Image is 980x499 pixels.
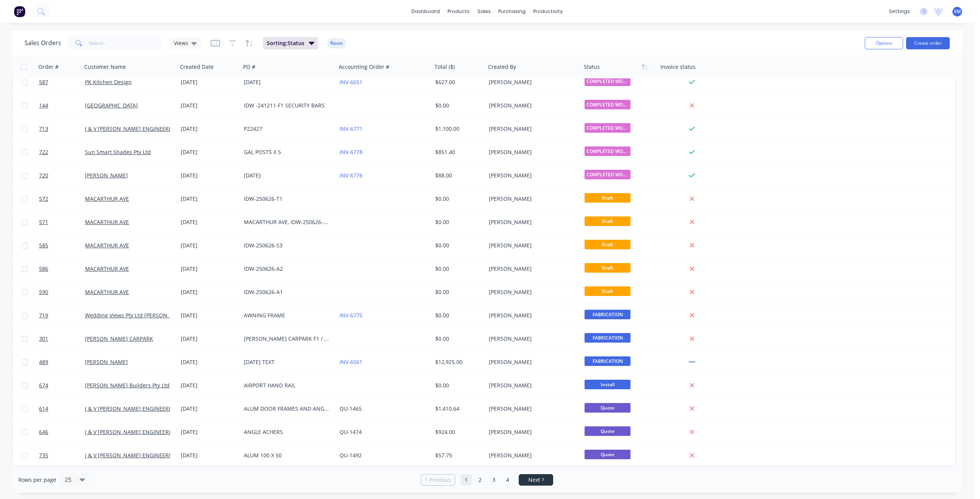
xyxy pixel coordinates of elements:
[660,63,696,71] div: Invoice status
[244,312,329,319] div: AWNING FRAME
[181,335,238,343] div: [DATE]
[435,452,480,459] div: $57.75
[263,37,318,49] button: Sorting:Status
[489,195,574,203] div: [PERSON_NAME]
[85,405,178,412] a: J & V [PERSON_NAME] ENGINEERING
[489,405,574,413] div: [PERSON_NAME]
[181,312,238,319] div: [DATE]
[39,288,48,296] span: 590
[340,428,362,436] a: QU-1474
[585,193,630,203] span: Draft
[39,421,85,444] a: 646
[585,170,630,179] span: COMPLETED WORKS
[489,358,574,366] div: [PERSON_NAME]
[39,428,48,436] span: 646
[429,476,451,484] span: Previous
[489,172,574,179] div: [PERSON_NAME]
[267,39,304,47] span: Sorting: Status
[85,242,129,249] a: MACARTHUR AVE
[585,450,630,459] span: Quote
[39,265,48,273] span: 586
[408,6,444,17] a: dashboard
[244,242,329,249] div: IDW-250626-S3
[39,117,85,140] a: 713
[85,148,151,156] a: Sun Smart Shades Pty Ltd
[488,474,500,486] a: Page 3
[244,428,329,436] div: ANGLE ACHERS
[85,218,129,226] a: MACARTHUR AVE
[340,312,363,319] a: INV-6775
[435,405,480,413] div: $1,410.64
[85,358,128,366] a: [PERSON_NAME]
[39,164,85,187] a: 720
[85,428,178,436] a: J & V [PERSON_NAME] ENGINEERING
[435,265,480,273] div: $0.00
[529,6,567,17] div: productivity
[435,288,480,296] div: $0.00
[39,444,85,467] a: 735
[181,172,238,179] div: [DATE]
[489,382,574,389] div: [PERSON_NAME]
[244,218,329,226] div: MACARTHUR AVE, IDW-250626-T1
[244,358,329,366] div: [DATE] TEXT
[584,63,600,71] div: Status
[181,242,238,249] div: [DATE]
[489,312,574,319] div: [PERSON_NAME]
[495,6,529,17] div: purchasing
[39,374,85,397] a: 674
[489,288,574,296] div: [PERSON_NAME]
[181,125,238,133] div: [DATE]
[519,476,553,484] a: Next page
[39,148,48,156] span: 722
[444,6,474,17] div: products
[244,102,329,109] div: IDW -241211-F1 SECURITY BARS
[489,452,574,459] div: [PERSON_NAME]
[340,452,362,459] a: QU-1492
[435,335,480,343] div: $0.00
[85,335,153,342] a: [PERSON_NAME] CARPARK
[489,218,574,226] div: [PERSON_NAME]
[435,428,480,436] div: $924.00
[585,100,630,109] span: COMPLETED WORKS
[181,195,238,203] div: [DATE]
[585,76,630,86] span: COMPLETED WORKS
[327,38,346,49] button: Reset
[39,405,48,413] span: 614
[340,78,363,86] a: INV-6651
[181,78,238,86] div: [DATE]
[885,6,914,17] div: settings
[181,428,238,436] div: [DATE]
[421,476,455,484] a: Previous page
[85,382,170,389] a: [PERSON_NAME] Builders Pty Ltd
[489,125,574,133] div: [PERSON_NAME]
[24,39,61,47] h1: Sales Orders
[14,6,25,17] img: Factory
[585,123,630,133] span: COMPLETED WORKS
[474,474,486,486] a: Page 2
[418,474,556,486] ul: Pagination
[39,312,48,319] span: 719
[435,358,480,366] div: $12,925.00
[39,187,85,210] a: 572
[585,380,630,389] span: Install
[488,63,516,71] div: Created By
[954,8,961,15] span: SM
[244,288,329,296] div: IDW-250626-A1
[39,304,85,327] a: 719
[461,474,472,486] a: Page 1 is your current page
[244,405,329,413] div: ALUM DOOR FRAMES AND ANGLE
[85,78,132,86] a: PK Kitchen Design
[39,94,85,117] a: 144
[489,242,574,249] div: [PERSON_NAME]
[39,125,48,133] span: 713
[489,428,574,436] div: [PERSON_NAME]
[340,148,363,156] a: INV-6778
[435,148,480,156] div: $851.40
[85,125,178,132] a: J & V [PERSON_NAME] ENGINEERING
[39,234,85,257] a: 585
[84,63,126,71] div: Customer Name
[39,351,85,374] a: 489
[244,195,329,203] div: IDW-250626-T1
[435,218,480,226] div: $0.00
[435,312,480,319] div: $0.00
